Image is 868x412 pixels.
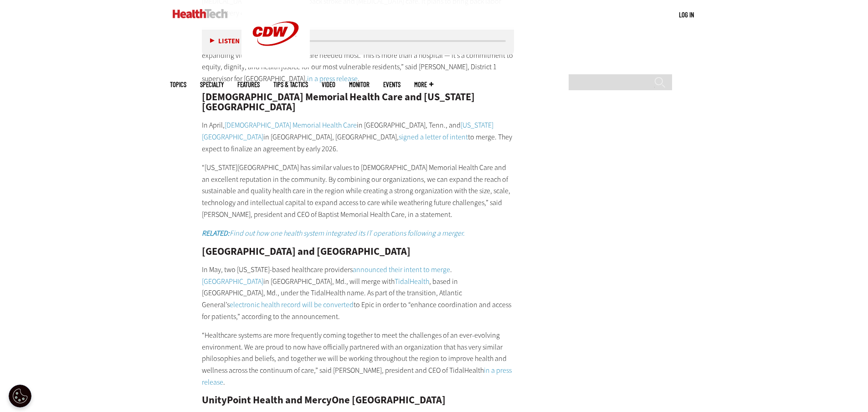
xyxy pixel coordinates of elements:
p: In April, in [GEOGRAPHIC_DATA], Tenn., and in [GEOGRAPHIC_DATA], [GEOGRAPHIC_DATA], to merge. The... [202,119,514,154]
a: [DEMOGRAPHIC_DATA] Memorial Health Care [225,120,357,130]
a: electronic health record will be converted [230,300,354,309]
a: Video [322,81,335,88]
a: Events [383,81,401,88]
span: More [414,81,433,88]
a: signed a letter of intent [399,132,468,142]
div: Cookie Settings [9,385,31,407]
a: MonITor [349,81,370,88]
span: Specialty [200,81,224,88]
a: [GEOGRAPHIC_DATA] [202,277,263,286]
a: TidalHealth [395,277,429,286]
p: In May, two [US_STATE]-based healthcare providers . in [GEOGRAPHIC_DATA], Md., will merge with , ... [202,264,514,322]
em: Find out how one health system integrated its IT operations following a merger. [202,228,465,238]
a: Features [237,81,260,88]
a: CDW [241,60,310,70]
p: “Healthcare systems are more frequently coming together to meet the challenges of an ever-evolvin... [202,330,514,388]
a: Log in [679,10,694,19]
strong: RELATED: [202,228,230,238]
a: RELATED:Find out how one health system integrated its IT operations following a merger. [202,228,465,238]
div: User menu [679,10,694,20]
button: Open Preferences [9,385,31,407]
span: Topics [170,81,186,88]
h2: [DEMOGRAPHIC_DATA] Memorial Health Care and [US_STATE][GEOGRAPHIC_DATA] [202,92,514,113]
p: “[US_STATE][GEOGRAPHIC_DATA] has similar values to [DEMOGRAPHIC_DATA] Memorial Health Care and an... [202,162,514,220]
a: Tips & Tactics [273,81,308,88]
img: Home [173,9,228,18]
a: announced their intent to merge [353,265,450,274]
h2: [GEOGRAPHIC_DATA] and [GEOGRAPHIC_DATA] [202,247,514,257]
